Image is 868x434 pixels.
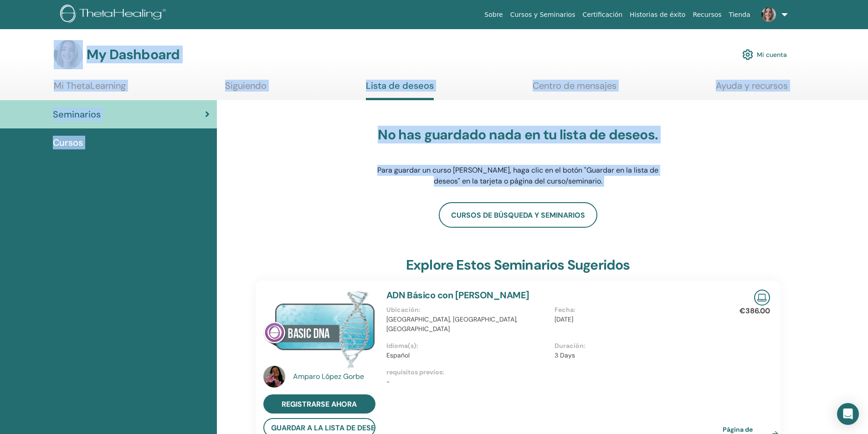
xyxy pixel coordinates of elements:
div: Open Intercom Messenger [837,403,859,425]
p: requisitos previos : [386,368,723,377]
a: Tienda [725,6,754,23]
span: registrarse ahora [282,399,357,409]
p: 3 Days [555,351,717,360]
img: ADN Básico [263,290,375,368]
a: ADN Básico con [PERSON_NAME] [386,289,529,301]
p: Duración : [555,341,717,351]
img: logo.png [60,5,169,25]
img: default.jpg [761,7,776,22]
p: Idioma(s) : [386,341,549,351]
a: Sobre [481,6,506,23]
img: cog.svg [742,47,753,62]
h3: My Dashboard [87,46,180,63]
p: Fecha : [555,305,717,315]
a: Cursos de búsqueda y seminarios [439,202,597,228]
a: Centro de mensajes [533,80,616,98]
a: registrarse ahora [263,394,375,414]
p: [DATE] [555,315,717,324]
a: Cursos y Seminarios [507,6,579,23]
span: Cursos [53,136,83,149]
a: Ayuda y recursos [716,80,788,98]
span: Seminarios [53,107,101,121]
a: Mi ThetaLearning [54,80,126,98]
h3: No has guardado nada en tu lista de deseos. [375,127,662,143]
a: Siguiendo [225,80,267,98]
img: default.jpg [263,366,285,388]
a: Lista de deseos [366,80,434,100]
p: Ubicación : [386,305,549,315]
p: [GEOGRAPHIC_DATA], [GEOGRAPHIC_DATA], [GEOGRAPHIC_DATA] [386,315,549,334]
a: Historias de éxito [626,6,689,23]
img: Live Online Seminar [754,290,770,306]
p: Para guardar un curso [PERSON_NAME], haga clic en el botón "Guardar en la lista de deseos" en la ... [375,165,662,187]
h3: Explore estos seminarios sugeridos [406,257,630,273]
a: Certificación [579,6,626,23]
a: Amparo López Gorbe [293,371,377,382]
p: €386.00 [740,306,770,317]
p: Español [386,351,549,360]
a: Recursos [689,6,725,23]
p: - [386,377,723,387]
img: default.jpg [54,40,83,69]
a: Mi cuenta [742,45,787,65]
